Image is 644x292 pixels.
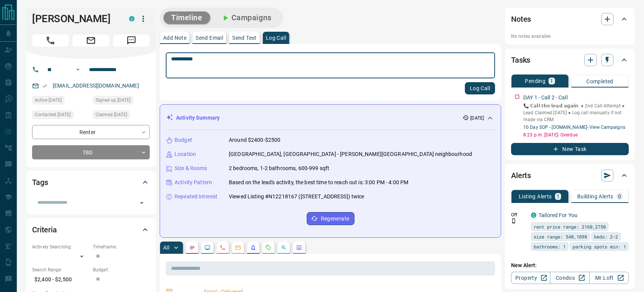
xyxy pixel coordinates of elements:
span: size range: 540,1098 [534,233,587,240]
a: Condos [550,272,589,284]
h2: Criteria [32,224,57,236]
a: [EMAIL_ADDRESS][DOMAIN_NAME] [53,83,139,89]
div: Fri Oct 10 2025 [32,110,89,121]
span: Signed up [DATE] [95,96,131,104]
p: 2 bedrooms, 1-2 bathrooms, 600-999 sqft [229,164,329,172]
div: Tasks [511,51,629,69]
svg: Notes [189,245,195,251]
span: Email [73,34,109,47]
p: 0 [618,194,621,199]
button: Log Call [465,82,495,94]
p: 1 [557,194,560,199]
p: All [163,245,169,250]
svg: Calls [220,245,226,251]
p: Viewed Listing #N12218167 ([STREET_ADDRESS]) twice [229,193,364,201]
button: Timeline [163,11,210,24]
p: Completed [586,79,613,84]
p: $2,400 - $2,500 [32,273,89,286]
svg: Listing Alerts [250,245,256,251]
button: Open [136,198,147,208]
a: Tailored For You [539,212,578,218]
p: [DATE] [470,115,484,122]
div: Fri Oct 10 2025 [93,110,150,121]
p: Send Text [232,35,257,41]
svg: Lead Browsing Activity [204,245,210,251]
p: Budget: [93,266,150,273]
p: Activity Pattern [175,178,212,187]
p: [GEOGRAPHIC_DATA], [GEOGRAPHIC_DATA] - [PERSON_NAME][GEOGRAPHIC_DATA] neighbourhood [229,150,472,158]
h2: Alerts [511,169,531,182]
div: condos.ca [531,213,536,218]
p: New Alert: [511,261,629,269]
a: 10 Day SOP - [DOMAIN_NAME]- View Campaigns [523,125,625,130]
div: Renter [32,125,150,139]
p: 8:23 p.m. [DATE] - Overdue [523,131,629,138]
p: Send Email [196,35,223,41]
div: Activity Summary[DATE] [166,111,495,125]
span: Claimed [DATE] [95,111,127,118]
span: Contacted [DATE] [35,111,71,118]
p: Location [175,150,196,158]
h1: [PERSON_NAME] [32,13,118,25]
p: Search Range: [32,266,89,273]
p: Log Call [266,35,286,41]
p: Off [511,211,526,218]
svg: Email Verified [42,83,47,89]
p: 1 [550,78,553,84]
button: Regenerate [307,212,354,225]
p: Around $2400-$2500 [229,136,280,144]
button: Open [73,65,83,74]
svg: Requests [265,245,272,251]
span: Active [DATE] [35,96,62,104]
span: rent price range: 2160,2750 [534,223,606,230]
p: Building Alerts [577,194,613,199]
span: beds: 2-2 [594,233,618,240]
h2: Tags [32,176,48,188]
button: Campaigns [213,11,279,24]
div: TBD [32,145,150,159]
div: Fri Oct 10 2025 [32,96,89,107]
div: Criteria [32,221,150,239]
a: Property [511,272,550,284]
button: New Task [511,143,629,155]
p: Add Note [163,35,186,41]
a: Mr.Loft [589,272,629,284]
p: Size & Rooms [175,164,207,172]
h2: Tasks [511,54,530,66]
svg: Emails [235,245,241,251]
p: No notes available [511,33,629,40]
div: condos.ca [129,16,134,21]
p: 📞 𝗖𝗮𝗹𝗹 𝘁𝗵𝗲 𝗹𝗲𝗮𝗱 𝗮𝗴𝗮𝗶𝗻. ● 2nd Call Attempt ● Lead Claimed [DATE] ‎● Log call manually if not made ... [523,102,629,123]
span: Call [32,34,69,47]
p: DAY 1 - Call 2 - Call [523,94,568,102]
p: Listing Alerts [519,194,552,199]
svg: Opportunities [281,245,287,251]
div: Notes [511,10,629,28]
div: Fri Oct 10 2025 [93,96,150,107]
p: Actively Searching: [32,243,89,250]
h2: Notes [511,13,531,25]
span: parking spots min: 1 [573,243,626,250]
p: Timeframe: [93,243,150,250]
span: bathrooms: 1 [534,243,566,250]
div: Tags [32,173,150,191]
div: Alerts [511,166,629,185]
svg: Agent Actions [296,245,302,251]
p: Activity Summary [176,114,220,122]
p: Based on the lead's activity, the best time to reach out is: 3:00 PM - 4:00 PM [229,178,408,187]
p: Pending [525,78,545,84]
p: Repeated Interest [175,193,217,201]
svg: Push Notification Only [511,218,516,224]
p: Budget [175,136,192,144]
span: Message [113,34,150,47]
